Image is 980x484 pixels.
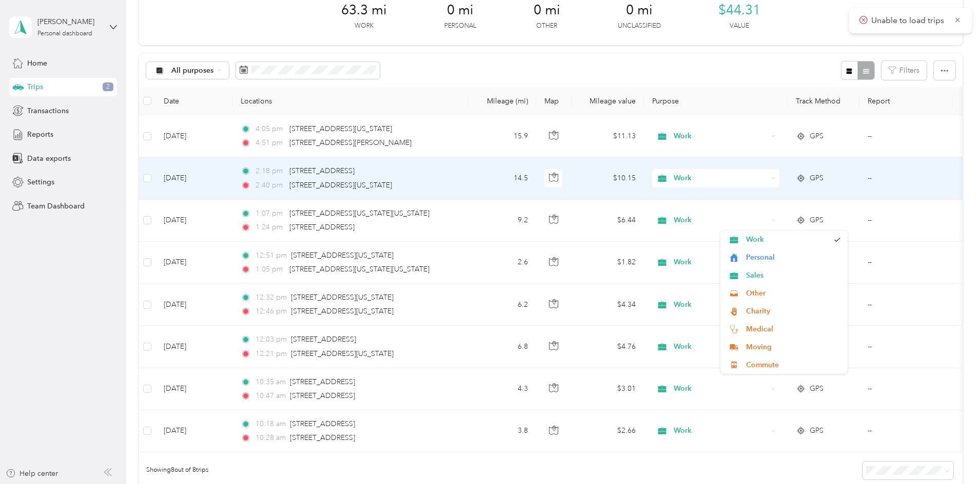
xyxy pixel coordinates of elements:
div: [PERSON_NAME] [37,16,102,27]
th: Track Method [788,87,859,115]
span: Data exports [27,153,71,164]
td: -- [859,115,953,157]
span: GPS [810,383,824,394]
span: [STREET_ADDRESS][US_STATE] [291,293,394,302]
th: Map [536,87,572,115]
span: GPS [810,215,824,226]
span: Work [674,299,768,310]
span: 12:46 pm [256,306,287,317]
span: [STREET_ADDRESS] [290,419,355,428]
span: Settings [27,177,54,187]
th: Purpose [644,87,788,115]
span: [STREET_ADDRESS][US_STATE] [291,307,394,315]
th: Report [859,87,953,115]
p: Unclassified [618,22,661,31]
td: 2.6 [468,242,536,284]
span: 10:35 am [256,376,286,388]
td: [DATE] [155,242,232,284]
td: $4.34 [572,284,644,326]
span: 4:51 pm [256,137,285,149]
span: GPS [810,173,824,184]
span: Work [674,341,768,352]
span: 10:18 am [256,418,286,430]
td: [DATE] [155,284,232,326]
span: [STREET_ADDRESS][US_STATE][US_STATE] [289,209,429,218]
span: Work [674,173,768,184]
td: -- [859,157,953,199]
span: Sales [746,270,841,281]
span: 1:24 pm [256,222,285,233]
span: 2:18 pm [256,165,285,177]
span: Work [674,257,768,268]
p: Work [355,22,374,31]
span: All purposes [171,67,214,74]
span: Trips [27,81,43,92]
span: [STREET_ADDRESS] [290,391,355,400]
span: [STREET_ADDRESS] [289,166,355,175]
div: Personal dashboard [37,31,92,37]
span: 2:40 pm [256,180,285,191]
span: 0 mi [626,2,653,18]
p: Other [536,22,557,31]
span: $44.31 [718,2,760,18]
span: GPS [810,131,824,142]
td: [DATE] [155,410,232,452]
span: Showing 8 out of 8 trips [139,466,208,475]
span: 12:21 pm [256,348,287,360]
td: $4.76 [572,326,644,368]
td: 6.8 [468,326,536,368]
span: Team Dashboard [27,201,85,212]
span: 1:05 pm [256,264,285,275]
span: 0 mi [447,2,474,18]
span: 1:07 pm [256,208,285,219]
span: 12:32 pm [256,292,287,303]
button: Filters [881,61,927,80]
span: Work [674,131,768,142]
td: [DATE] [155,326,232,368]
p: Unable to load trips [871,14,947,27]
span: Work [746,234,829,245]
button: Help center [6,468,58,479]
td: [DATE] [155,200,232,242]
span: [STREET_ADDRESS][US_STATE] [289,181,392,190]
td: [DATE] [155,368,232,410]
span: 63.3 mi [341,2,387,18]
td: -- [859,326,953,368]
span: 10:28 am [256,432,286,444]
th: Mileage (mi) [468,87,536,115]
td: -- [859,410,953,452]
td: 4.3 [468,368,536,410]
span: 12:03 pm [256,334,287,345]
span: [STREET_ADDRESS][US_STATE] [289,124,392,133]
span: Work [674,425,768,436]
span: [STREET_ADDRESS][US_STATE][US_STATE] [289,265,429,273]
span: Charity [746,306,841,317]
td: 9.2 [468,200,536,242]
td: $11.13 [572,115,644,157]
span: [STREET_ADDRESS][US_STATE] [291,251,394,260]
td: $1.82 [572,242,644,284]
td: $3.01 [572,368,644,410]
td: [DATE] [155,115,232,157]
span: [STREET_ADDRESS] [290,433,355,442]
th: Mileage value [572,87,644,115]
td: $6.44 [572,200,644,242]
span: 10:47 am [256,390,286,402]
td: [DATE] [155,157,232,199]
td: -- [859,200,953,242]
span: Home [27,58,47,69]
span: [STREET_ADDRESS] [291,335,356,344]
span: Transactions [27,106,69,116]
td: 14.5 [468,157,536,199]
span: 12:51 pm [256,250,287,261]
span: [STREET_ADDRESS][PERSON_NAME] [289,138,411,147]
span: 4:05 pm [256,123,285,135]
span: Medical [746,324,841,334]
span: 0 mi [534,2,560,18]
td: 3.8 [468,410,536,452]
td: -- [859,284,953,326]
span: Commute [746,360,841,370]
td: $10.15 [572,157,644,199]
span: [STREET_ADDRESS] [290,377,355,386]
